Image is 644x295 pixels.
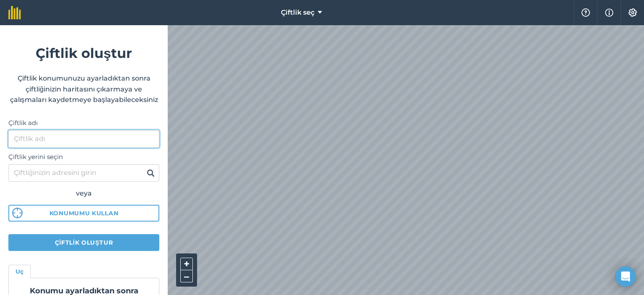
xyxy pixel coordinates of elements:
[605,8,613,18] img: svg+xml;base64,PHN2ZyB4bWxucz0iaHR0cDovL3d3dy53My5vcmcvMjAwMC9zdmciIHdpZHRoPSIxNyIgaGVpZ2h0PSIxNy...
[180,258,193,270] button: +
[8,205,159,222] button: Konumumu kullan
[628,8,638,17] img: Bir dişli simgesi
[180,270,193,282] button: –
[10,74,158,104] font: Çiftlik konumunuzu ayarladıktan sonra çiftliğinizin haritasını çıkarmaya ve çalışmaları kaydetmey...
[36,45,132,61] font: Çiftlik oluştur
[8,164,159,182] input: Çiftliğinizin adresini girin
[147,168,155,178] img: svg+xml;base64,PHN2ZyB4bWxucz0iaHR0cDovL3d3dy53My5vcmcvMjAwMC9zdmciIHdpZHRoPSIxOSIgaGVpZ2h0PSIyNC...
[8,130,159,148] input: Çiftlik adı
[281,8,314,16] font: Çiftlik seç
[76,189,92,197] font: veya
[184,258,190,270] font: +
[581,8,591,17] img: Bir soru işareti simgesi
[184,270,189,282] font: –
[8,153,63,161] font: Çiftlik yerini seçin
[55,239,113,246] font: Çiftlik oluştur
[8,119,38,127] font: Çiftlik adı
[8,6,21,19] img: fieldmargin Logo
[8,234,159,251] button: Çiftlik oluştur
[16,268,23,275] font: Uç
[49,209,119,217] font: Konumumu kullan
[12,208,23,218] img: svg%3e
[615,266,636,287] div: Intercom Messenger'ı açın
